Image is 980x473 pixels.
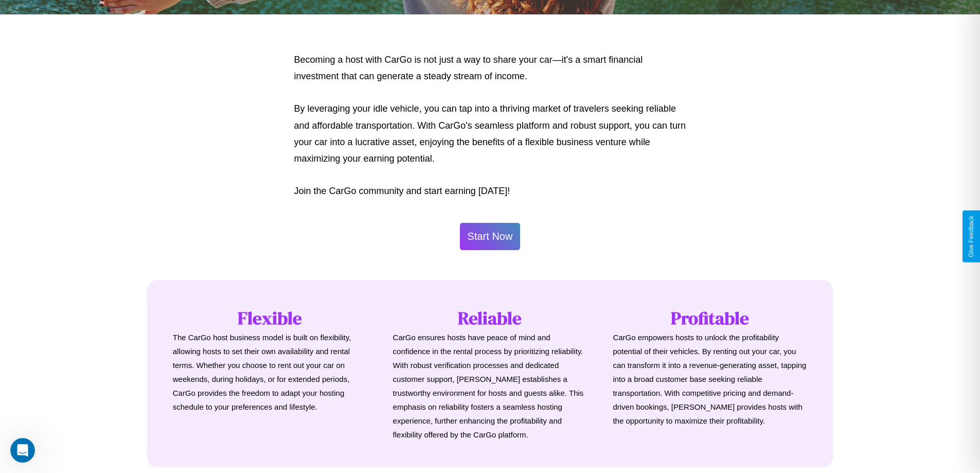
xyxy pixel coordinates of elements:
p: By leveraging your idle vehicle, you can tap into a thriving market of travelers seeking reliable... [294,100,686,167]
p: CarGo empowers hosts to unlock the profitability potential of their vehicles. By renting out your... [613,330,807,428]
p: The CarGo host business model is built on flexibility, allowing hosts to set their own availabili... [173,330,367,414]
iframe: Intercom live chat [10,438,35,463]
p: Join the CarGo community and start earning [DATE]! [294,183,686,199]
button: Start Now [460,223,521,250]
h1: Reliable [393,306,587,330]
div: Give Feedback [968,216,975,257]
h1: Flexible [173,306,367,330]
h1: Profitable [613,306,807,330]
p: CarGo ensures hosts have peace of mind and confidence in the rental process by prioritizing relia... [393,330,587,442]
p: Becoming a host with CarGo is not just a way to share your car—it's a smart financial investment ... [294,51,686,85]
